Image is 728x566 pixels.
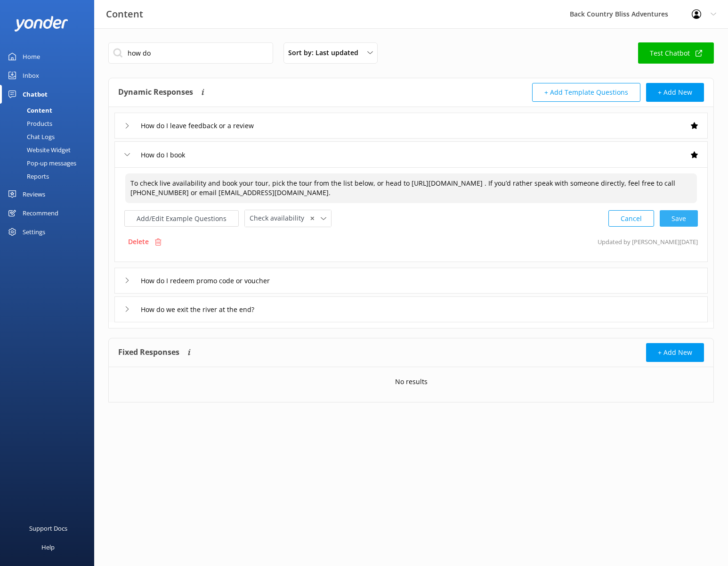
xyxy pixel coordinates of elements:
[660,210,698,227] button: Save
[6,156,76,170] div: Pop-up messages
[125,173,697,203] textarea: To check live availability and book your tour, pick the tour from the list below, or head to [URL...
[6,156,94,170] a: Pop-up messages
[6,117,94,130] a: Products
[6,170,94,183] a: Reports
[23,85,48,104] div: Chatbot
[14,16,68,32] img: yonder-white-logo.png
[108,42,273,64] input: Search all Chatbot Content
[118,343,179,362] h4: Fixed Responses
[646,343,704,362] button: + Add New
[23,66,39,85] div: Inbox
[6,104,94,117] a: Content
[6,130,94,143] a: Chat Logs
[638,42,714,64] a: Test Chatbot
[6,143,94,156] a: Website Widget
[23,204,58,222] div: Recommend
[41,538,55,557] div: Help
[23,222,45,241] div: Settings
[106,7,143,22] h3: Content
[532,83,640,102] button: + Add Template Questions
[310,214,315,223] span: ✕
[6,143,71,156] div: Website Widget
[646,83,704,102] button: + Add New
[128,237,149,247] p: Delete
[29,519,67,538] div: Support Docs
[608,210,654,227] button: Cancel
[6,130,55,143] div: Chat Logs
[6,117,52,130] div: Products
[288,48,364,58] span: Sort by: Last updated
[6,104,52,117] div: Content
[250,213,310,223] span: Check availability
[598,233,698,251] p: Updated by [PERSON_NAME] [DATE]
[118,83,193,102] h4: Dynamic Responses
[23,185,45,204] div: Reviews
[6,170,49,183] div: Reports
[395,377,428,387] p: No results
[23,47,40,66] div: Home
[124,210,239,227] button: Add/Edit Example Questions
